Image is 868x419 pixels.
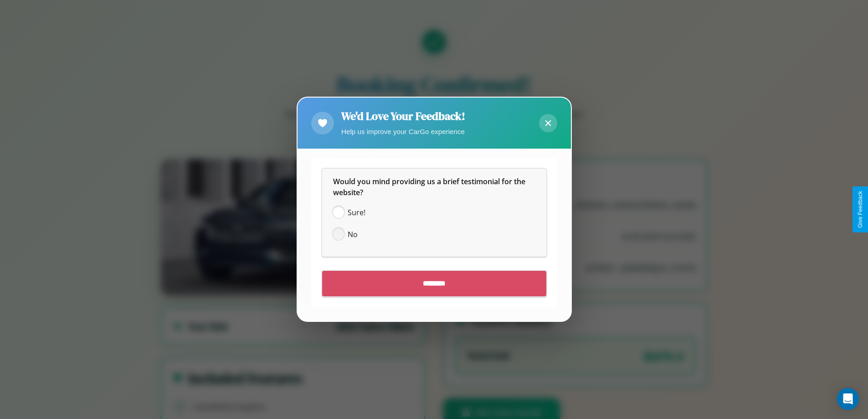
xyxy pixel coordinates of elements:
[341,109,465,124] h2: We'd Love Your Feedback!
[837,388,859,410] div: Open Intercom Messenger
[348,207,365,218] span: Sure!
[341,125,465,138] p: Help us improve your CarGo experience
[348,229,358,240] span: No
[857,191,863,228] div: Give Feedback
[333,177,527,198] span: Would you mind providing us a brief testimonial for the website?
